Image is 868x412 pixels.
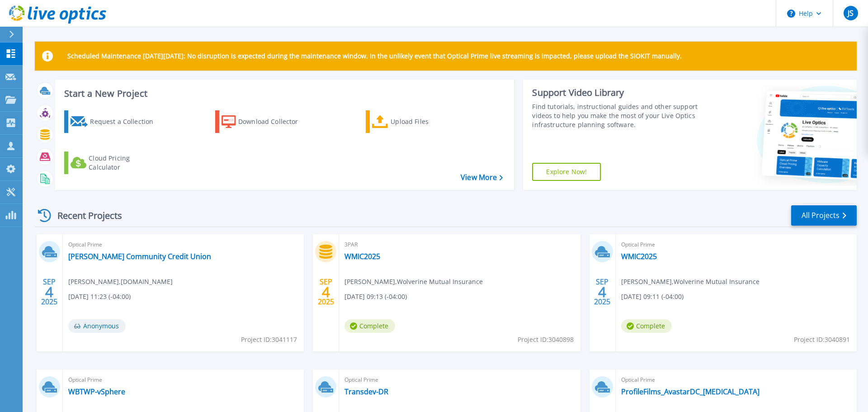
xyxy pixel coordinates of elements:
span: Project ID: 3041117 [241,335,297,345]
a: Cloud Pricing Calculator [64,152,165,174]
span: Optical Prime [68,375,298,385]
a: WBTWP-vSphere [68,387,125,396]
a: Explore Now! [532,163,601,181]
span: [DATE] 09:11 (-04:00) [621,292,684,302]
a: All Projects [791,205,857,226]
span: Project ID: 3040891 [794,335,850,345]
p: Scheduled Maintenance [DATE][DATE]: No disruption is expected during the maintenance window. In t... [67,52,682,60]
span: Optical Prime [68,240,298,250]
a: Request a Collection [64,110,165,133]
span: JS [848,9,854,17]
a: Transdev-DR [344,387,388,396]
div: Request a Collection [90,113,162,131]
span: 4 [598,288,606,296]
div: Find tutorials, instructional guides and other support videos to help you make the most of your L... [532,102,702,129]
span: [DATE] 09:13 (-04:00) [344,292,407,302]
div: Upload Files [391,113,463,131]
a: WMIC2025 [344,252,380,261]
a: WMIC2025 [621,252,657,261]
span: Complete [344,319,395,333]
span: 3PAR [344,240,575,250]
span: Project ID: 3040898 [518,335,574,345]
div: Support Video Library [532,87,702,99]
a: ProfileFilms_AvastarDC_[MEDICAL_DATA] [621,387,759,396]
a: Upload Files [366,110,467,133]
span: Optical Prime [344,375,575,385]
div: Download Collector [238,113,311,131]
span: [PERSON_NAME] , [DOMAIN_NAME] [68,277,173,287]
span: [PERSON_NAME] , Wolverine Mutual Insurance [621,277,759,287]
a: [PERSON_NAME] Community Credit Union [68,252,211,261]
span: Anonymous [68,319,126,333]
span: 4 [45,288,53,296]
div: SEP 2025 [317,275,335,308]
span: 4 [322,288,330,296]
span: [DATE] 11:23 (-04:00) [68,292,131,302]
a: View More [461,173,503,182]
div: SEP 2025 [594,275,611,308]
h3: Start a New Project [64,89,503,99]
span: Complete [621,319,672,333]
div: Cloud Pricing Calculator [89,154,161,172]
div: Recent Projects [35,204,134,227]
div: SEP 2025 [41,275,58,308]
span: Optical Prime [621,375,851,385]
span: [PERSON_NAME] , Wolverine Mutual Insurance [344,277,483,287]
a: Download Collector [215,110,316,133]
span: Optical Prime [621,240,851,250]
